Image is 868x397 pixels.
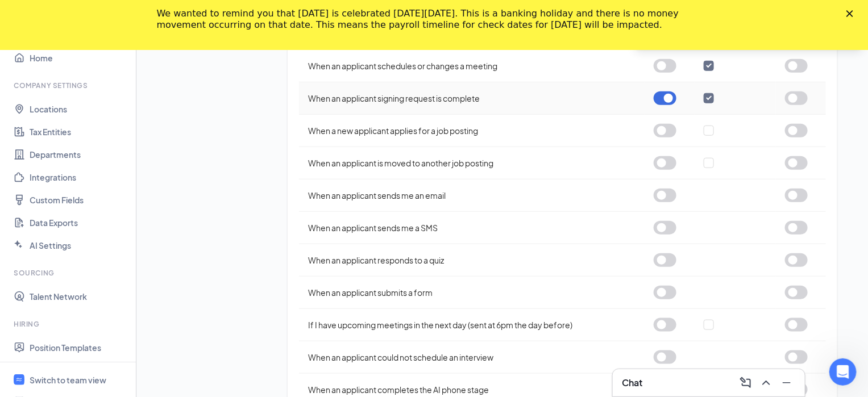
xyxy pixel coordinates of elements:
[30,285,127,308] a: Talent Network
[30,120,127,143] a: Tax Entities
[299,179,645,212] td: When an applicant sends me an email
[299,244,645,277] td: When an applicant responds to a quiz
[30,359,127,382] a: Hiring Processes
[30,47,127,69] a: Home
[299,277,645,309] td: When an applicant submits a form
[622,377,642,389] h3: Chat
[30,336,127,359] a: Position Templates
[30,211,127,234] a: Data Exports
[299,341,645,374] td: When an applicant could not schedule an interview
[14,319,124,329] div: Hiring
[737,374,755,392] button: ComposeMessage
[846,10,858,17] div: Close
[14,268,124,278] div: Sourcing
[780,376,794,390] svg: Minimize
[30,166,127,189] a: Integrations
[759,376,773,390] svg: ChevronUp
[757,374,775,392] button: ChevronUp
[30,234,127,257] a: AI Settings
[30,374,106,386] div: Switch to team view
[157,8,693,31] div: We wanted to remind you that [DATE] is celebrated [DATE][DATE]. This is a banking holiday and the...
[299,212,645,244] td: When an applicant sends me a SMS
[299,309,645,341] td: If I have upcoming meetings in the next day (sent at 6pm the day before)
[30,98,127,120] a: Locations
[299,147,645,179] td: When an applicant is moved to another job posting
[778,374,796,392] button: Minimize
[739,376,753,390] svg: ComposeMessage
[30,143,127,166] a: Departments
[299,82,645,115] td: When an applicant signing request is complete
[15,376,23,383] svg: WorkstreamLogo
[829,358,857,386] iframe: Intercom live chat
[14,81,124,90] div: Company Settings
[299,115,645,147] td: When a new applicant applies for a job posting
[30,189,127,211] a: Custom Fields
[299,50,645,82] td: When an applicant schedules or changes a meeting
